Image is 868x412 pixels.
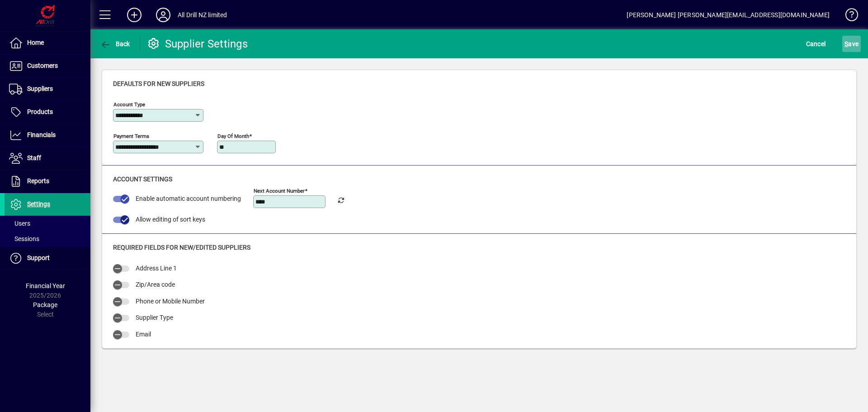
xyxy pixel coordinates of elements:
[113,133,149,139] mat-label: Payment terms
[627,8,830,22] div: [PERSON_NAME] [PERSON_NAME][EMAIL_ADDRESS][DOMAIN_NAME]
[5,78,90,100] a: Suppliers
[27,200,50,208] span: Settings
[100,40,130,47] span: Back
[217,133,249,139] mat-label: Day of month
[136,265,177,272] span: Address Line 1
[804,36,828,52] button: Cancel
[9,220,30,227] span: Users
[98,36,132,52] button: Back
[136,195,241,202] span: Enable automatic account numbering
[178,8,227,22] div: All Drill NZ limited
[136,281,175,288] span: Zip/Area code
[5,170,90,193] a: Reports
[5,216,90,231] a: Users
[113,101,145,108] mat-label: Account type
[136,314,173,321] span: Supplier Type
[806,37,826,51] span: Cancel
[27,39,44,46] span: Home
[5,55,90,77] a: Customers
[113,80,204,87] span: Defaults for New Suppliers
[5,32,90,54] a: Home
[842,36,861,52] button: Save
[26,282,65,289] span: Financial Year
[844,40,848,47] span: S
[149,7,178,23] button: Profile
[136,298,205,305] span: Phone or Mobile Number
[5,247,90,270] a: Support
[27,154,41,161] span: Staff
[90,36,140,52] app-page-header-button: Back
[27,131,56,138] span: Financials
[254,188,305,194] mat-label: Next Account number
[27,62,58,69] span: Customers
[844,37,859,51] span: ave
[27,85,53,92] span: Suppliers
[5,231,90,246] a: Sessions
[5,147,90,170] a: Staff
[5,124,90,147] a: Financials
[27,177,49,185] span: Reports
[33,301,57,308] span: Package
[147,37,248,51] div: Supplier Settings
[120,7,149,23] button: Add
[27,108,53,115] span: Products
[839,2,857,31] a: Knowledge Base
[27,254,50,261] span: Support
[136,216,205,223] span: Allow editing of sort keys
[9,235,39,242] span: Sessions
[5,101,90,123] a: Products
[113,244,250,251] span: Required Fields For New/Edited Suppliers
[113,175,172,183] span: Account settings
[136,331,151,338] span: Email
